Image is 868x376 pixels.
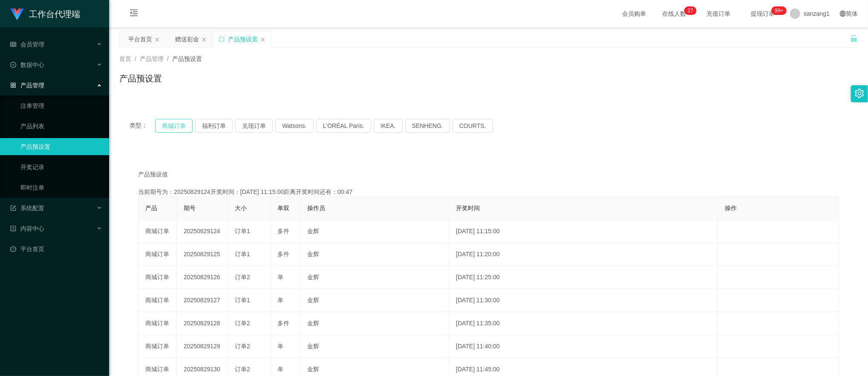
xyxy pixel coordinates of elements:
[307,205,325,211] span: 操作员
[228,31,258,47] div: 产品预设置
[10,41,16,47] i: 图标: table
[138,220,177,243] td: 商城订单
[155,37,160,42] i: 图标: close
[119,72,162,85] h1: 产品预设置
[277,228,289,234] span: 多件
[177,335,228,358] td: 20250829129
[456,205,480,211] span: 开奖时间
[172,55,202,62] span: 产品预设置
[177,312,228,335] td: 20250829128
[277,297,283,304] span: 单
[20,97,102,114] a: 注单管理
[702,11,735,17] span: 充值订单
[453,119,493,133] button: COURTS.
[277,274,283,281] span: 单
[690,6,693,15] p: 7
[300,312,449,335] td: 金辉
[300,289,449,312] td: 金辉
[175,31,199,47] div: 赠送彩金
[29,0,80,28] h1: 工作台代理端
[449,289,718,312] td: [DATE] 11:30:00
[177,266,228,289] td: 20250829126
[235,320,250,327] span: 订单2
[688,6,691,15] p: 2
[155,119,193,133] button: 商城订单
[277,366,283,373] span: 单
[275,119,314,133] button: Watsons.
[20,159,102,176] a: 开奖记录
[138,312,177,335] td: 商城订单
[235,274,250,281] span: 订单2
[119,0,148,28] i: 图标: menu-fold
[747,11,779,17] span: 提现订单
[260,37,265,42] i: 图标: close
[449,312,718,335] td: [DATE] 11:35:00
[167,55,169,62] span: /
[10,226,16,231] i: 图标: profile
[235,205,247,211] span: 大小
[300,266,449,289] td: 金辉
[405,119,450,133] button: SENHENG.
[202,37,207,42] i: 图标: close
[10,41,44,48] span: 会员管理
[20,138,102,155] a: 产品预设置
[449,266,718,289] td: [DATE] 11:25:00
[374,119,403,133] button: IKEA.
[10,62,16,68] i: 图标: check-circle-o
[449,220,718,243] td: [DATE] 11:15:00
[119,55,131,62] span: 首页
[145,205,157,211] span: 产品
[235,297,250,304] span: 订单1
[300,220,449,243] td: 金辉
[855,89,864,98] i: 图标: setting
[277,251,289,257] span: 多件
[20,179,102,196] a: 即时注单
[10,82,16,88] i: 图标: appstore-o
[235,228,250,234] span: 订单1
[300,243,449,266] td: 金辉
[277,205,289,211] span: 单双
[138,243,177,266] td: 商城订单
[449,335,718,358] td: [DATE] 11:40:00
[277,320,289,327] span: 多件
[219,36,225,42] i: 图标: sync
[10,10,80,17] a: 工作台代理端
[184,205,196,211] span: 期号
[771,6,787,15] sup: 999
[20,118,102,135] a: 产品列表
[684,6,697,15] sup: 27
[10,225,44,232] span: 内容中心
[140,55,164,62] span: 产品管理
[850,35,858,42] i: 图标: unlock
[10,82,44,89] span: 产品管理
[235,119,273,133] button: 兑现订单
[316,119,371,133] button: L'ORÉAL Paris.
[130,119,155,133] span: 类型：
[725,205,737,211] span: 操作
[10,205,16,211] i: 图标: form
[10,61,44,68] span: 数据中心
[10,205,44,211] span: 系统配置
[300,335,449,358] td: 金辉
[177,289,228,312] td: 20250829127
[277,343,283,350] span: 单
[449,243,718,266] td: [DATE] 11:20:00
[138,188,839,197] div: 当前期号为：20250829124开奖时间：[DATE] 11:15:00距离开奖时间还有：00:47
[177,220,228,243] td: 20250829124
[138,170,168,179] span: 产品预设值
[235,251,250,257] span: 订单1
[10,9,24,20] img: logo.9652507e.png
[10,240,102,257] a: 图标: dashboard平台首页
[138,335,177,358] td: 商城订单
[235,366,250,373] span: 订单2
[128,31,152,47] div: 平台首页
[138,289,177,312] td: 商城订单
[658,11,690,17] span: 在线人数
[135,55,136,62] span: /
[138,266,177,289] td: 商城订单
[840,11,846,17] i: 图标: global
[235,343,250,350] span: 订单2
[195,119,233,133] button: 福利订单
[177,243,228,266] td: 20250829125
